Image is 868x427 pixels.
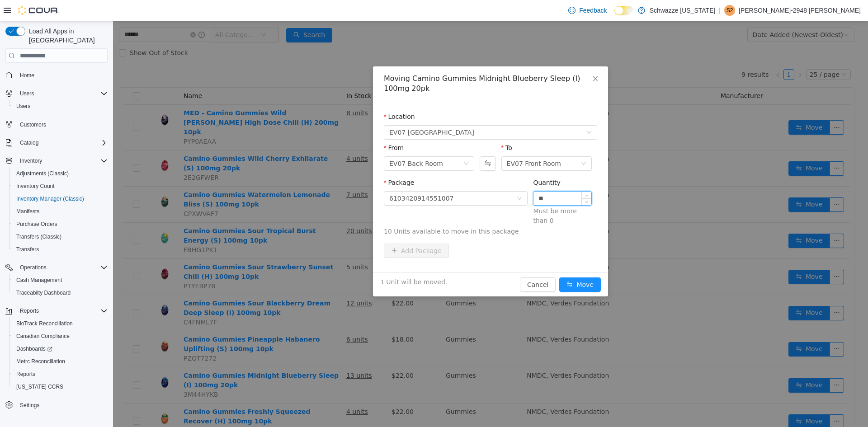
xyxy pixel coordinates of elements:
[13,356,108,367] span: Metrc Reconciliation
[16,383,63,390] span: [US_STATE] CCRS
[420,170,478,184] input: Quantity
[16,399,108,411] span: Settings
[16,70,38,81] a: Home
[13,331,73,342] a: Canadian Compliance
[16,155,108,166] span: Inventory
[16,155,46,166] button: Inventory
[13,343,108,354] span: Dashboards
[9,192,111,205] button: Inventory Manager (Classic)
[20,121,46,128] span: Customers
[420,185,479,204] div: Must be more than 0
[9,368,111,380] button: Reports
[271,206,484,215] span: 10 Units available to move in this package
[650,5,716,16] p: Schwazze [US_STATE]
[13,244,108,255] span: Transfers
[407,256,443,271] button: Cancel
[13,369,39,380] a: Reports
[468,140,473,146] i: icon: down
[9,180,111,192] button: Inventory Count
[276,104,361,118] span: EV07 Paradise Hills
[9,317,111,330] button: BioTrack Reconciliation
[16,320,73,327] span: BioTrack Reconciliation
[13,181,58,192] a: Inventory Count
[470,45,495,70] button: Close
[9,330,111,343] button: Canadian Compliance
[16,103,30,110] span: Users
[13,219,61,230] a: Purchase Orders
[2,136,111,149] button: Catalog
[18,6,59,15] img: Cova
[719,5,721,16] p: |
[9,218,111,230] button: Purchase Orders
[579,6,607,15] span: Feedback
[267,256,334,266] span: 1 Unit will be moved.
[13,356,69,367] a: Metrc Reconciliation
[13,168,72,179] a: Adjustments (Classic)
[9,167,111,180] button: Adjustments (Classic)
[20,264,47,271] span: Operations
[9,100,111,113] button: Users
[13,206,43,217] a: Manifests
[404,174,409,181] i: icon: down
[13,244,42,255] a: Transfers
[271,52,484,72] div: Moving Camino Gummies Midnight Blueberry Sleep (I) 100mg 20pk
[473,108,479,115] i: icon: down
[13,206,108,217] span: Manifests
[16,371,35,378] span: Reports
[276,170,341,184] div: 6103420914551007
[469,170,478,177] span: Increase Value
[2,155,111,167] button: Inventory
[472,179,475,183] i: icon: down
[16,305,108,316] span: Reports
[739,5,861,16] p: [PERSON_NAME]-2948 [PERSON_NAME]
[271,92,302,99] label: Location
[614,6,633,15] input: Dark Mode
[20,90,34,97] span: Users
[367,135,382,150] button: Swap
[13,231,65,242] a: Transfers (Classic)
[16,289,71,296] span: Traceabilty Dashboard
[13,193,88,204] a: Inventory Manager (Classic)
[20,139,38,146] span: Catalog
[20,157,42,164] span: Inventory
[16,137,108,148] span: Catalog
[16,88,108,99] span: Users
[726,5,733,16] span: S2
[9,230,111,243] button: Transfers (Classic)
[271,158,301,165] label: Package
[350,140,356,146] i: icon: down
[9,243,111,256] button: Transfers
[16,333,70,340] span: Canadian Compliance
[9,205,111,218] button: Manifests
[9,380,111,393] button: [US_STATE] CCRS
[16,195,84,202] span: Inventory Manager (Classic)
[25,27,108,45] span: Load All Apps in [GEOGRAPHIC_DATA]
[479,54,486,61] i: icon: close
[724,5,735,16] div: Shane-2948 Morris
[16,345,52,352] span: Dashboards
[13,343,56,354] a: Dashboards
[16,221,57,228] span: Purchase Orders
[13,275,108,286] span: Cash Management
[13,381,108,392] span: Washington CCRS
[16,233,61,240] span: Transfers (Classic)
[13,219,108,230] span: Purchase Orders
[16,262,108,273] span: Operations
[388,123,399,130] label: To
[20,72,34,79] span: Home
[276,136,330,149] div: EV07 Back Room
[13,168,108,179] span: Adjustments (Classic)
[472,173,475,176] i: icon: up
[16,137,42,148] button: Catalog
[565,1,610,19] a: Feedback
[469,177,478,184] span: Decrease Value
[16,183,55,190] span: Inventory Count
[2,87,111,100] button: Users
[446,256,488,271] button: icon: swapMove
[16,305,42,316] button: Reports
[16,358,65,365] span: Metrc Reconciliation
[13,318,108,329] span: BioTrack Reconciliation
[2,399,111,412] button: Settings
[13,275,66,286] a: Cash Management
[16,277,62,284] span: Cash Management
